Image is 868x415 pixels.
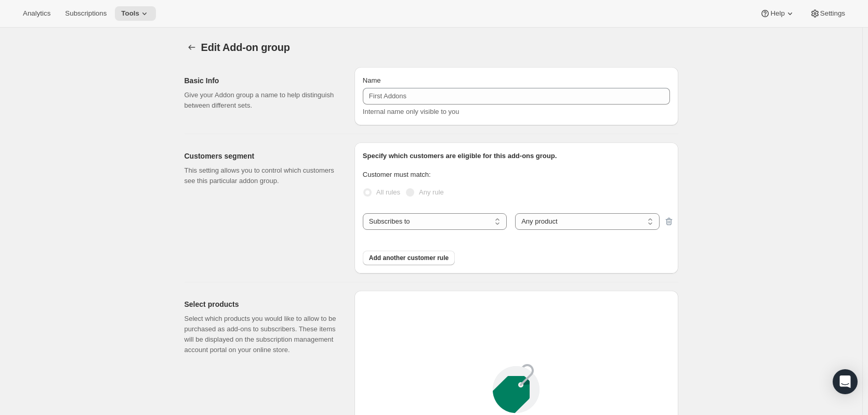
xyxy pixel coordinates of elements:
button: Settings [804,6,851,21]
input: First Addons [363,88,670,105]
button: Tools [115,6,156,21]
span: Add another customer rule [369,254,449,262]
h2: Basic Info [185,75,338,86]
span: Tools [121,9,139,18]
button: Help [754,6,801,21]
div: Open Intercom Messenger [833,369,858,394]
button: Addon groups [185,40,199,55]
h2: Customers segment [185,151,338,161]
button: Subscriptions [59,6,113,21]
span: Subscriptions [65,9,107,18]
button: Add another customer rule [363,251,455,265]
span: Any rule [419,188,444,196]
span: Internal name only visible to you [363,108,459,115]
span: All rules [376,188,400,196]
h2: Select products [185,299,338,309]
p: This setting allows you to control which customers see this particular addon group. [185,165,338,186]
span: Help [770,9,784,18]
span: Settings [820,9,845,18]
span: Analytics [23,9,50,18]
span: Specify which customers are eligible for this add-ons group. [363,152,557,160]
p: Give your Addon group a name to help distinguish between different sets. [185,90,338,111]
p: Select which products you would like to allow to be purchased as add-ons to subscribers. These it... [185,314,338,355]
button: Analytics [17,6,57,21]
span: Name [363,76,381,84]
span: Edit Add-on group [201,42,290,53]
p: Customer must match: [363,170,670,180]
